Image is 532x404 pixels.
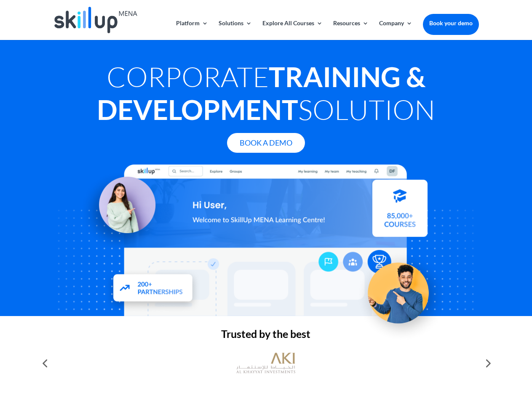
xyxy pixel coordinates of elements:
[176,20,208,40] a: Platform
[53,329,479,343] h2: Trusted by the best
[333,20,369,40] a: Resources
[262,20,323,40] a: Explore All Courses
[379,20,412,40] a: Company
[219,20,252,40] a: Solutions
[79,167,164,252] img: Learning Management Solution - SkillUp
[53,60,479,130] h1: Corporate Solution
[392,313,532,404] iframe: Chat Widget
[423,14,479,32] a: Book your demo
[356,245,449,338] img: Upskill your workforce - SkillUp
[54,7,137,33] img: Skillup Mena
[236,348,295,378] img: al khayyat investments logo
[227,133,305,153] a: Book A Demo
[104,266,202,312] img: Partners - SkillUp Mena
[372,183,428,240] img: Courses library - SkillUp MENA
[97,60,425,126] strong: Training & Development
